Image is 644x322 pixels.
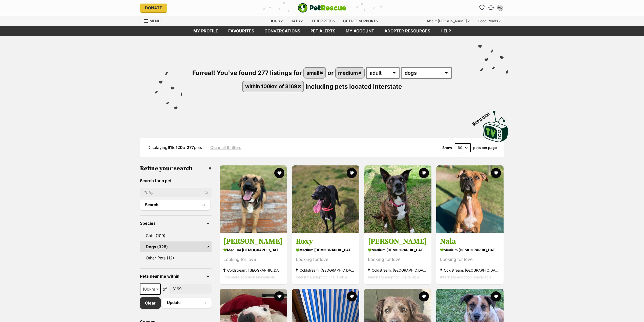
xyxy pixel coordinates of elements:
[163,286,167,292] span: of
[436,165,504,233] img: Nala - Staffordshire Bull Terrier Dog
[296,275,347,279] span: Interstate adoption unavailable
[298,3,346,13] img: logo-e224e6f780fb5917bec1dbf3a21bbac754714ae5b6737aabdf751b685950b380.svg
[435,26,456,36] a: Help
[275,291,285,301] button: favourite
[220,165,287,233] img: Cleo - Harrier x German Shepherd Dog
[442,146,452,150] span: Show
[305,26,341,36] a: Pet alerts
[266,16,286,26] div: Dogs
[491,291,501,301] button: favourite
[287,16,306,26] div: Cats
[296,246,356,253] strong: medium [DEMOGRAPHIC_DATA] Dog
[140,188,212,197] input: Toby
[210,145,241,150] a: Clear all 6 filters
[440,246,500,253] strong: medium [DEMOGRAPHIC_DATA] Dog
[168,145,172,150] strong: 61
[296,267,356,273] strong: Coldstream, [GEOGRAPHIC_DATA]
[223,236,283,246] h3: [PERSON_NAME]
[364,233,431,284] a: [PERSON_NAME] medium [DEMOGRAPHIC_DATA] Dog Looking for love Coldstream, [GEOGRAPHIC_DATA] Inters...
[140,274,212,278] header: Pets near me within
[478,4,504,12] ul: Account quick links
[144,16,164,25] a: Menu
[419,168,429,178] button: favourite
[223,275,275,279] span: Interstate adoption unavailable
[243,81,303,92] a: within 100km of 3169
[473,146,497,150] label: pets per page
[498,5,503,10] div: MD
[483,111,508,142] img: PetRescue TV logo
[169,284,212,294] input: postcode
[140,253,212,263] a: Other Pets (12)
[368,236,428,246] h3: [PERSON_NAME]
[298,3,346,13] a: PetRescue
[336,68,364,78] a: medium
[368,275,419,279] span: Interstate adoption unavailable
[140,297,161,309] a: Clear
[148,145,202,150] span: Displaying to of pets
[436,233,504,284] a: Nala medium [DEMOGRAPHIC_DATA] Dog Looking for love Coldstream, [GEOGRAPHIC_DATA] Interstate adop...
[140,230,212,241] a: Cats (109)
[259,26,305,36] a: conversations
[140,286,160,293] span: 100km
[292,233,359,284] a: Roxy medium [DEMOGRAPHIC_DATA] Dog Looking for love Coldstream, [GEOGRAPHIC_DATA] Interstate adop...
[487,4,495,12] a: Conversations
[483,106,508,143] a: Boop this!
[491,168,501,178] button: favourite
[305,83,402,90] span: including pets located interstate
[340,16,382,26] div: Get pet support
[296,256,356,263] div: Looking for love
[423,16,473,26] div: About [PERSON_NAME]
[327,69,334,77] span: or
[488,5,494,10] img: chat-41dd97257d64d25036548639549fe6c8038ab92f7586957e7f3b1b290dea8141.svg
[379,26,435,36] a: Adopter resources
[440,267,500,273] strong: Coldstream, [GEOGRAPHIC_DATA]
[223,267,283,273] strong: Coldstream, [GEOGRAPHIC_DATA]
[474,16,504,26] div: Good Reads
[292,165,359,233] img: Roxy - Greyhound Dog
[188,26,223,36] a: My profile
[341,26,379,36] a: My account
[140,165,212,172] h3: Refine your search
[440,275,491,279] span: Interstate adoption unavailable
[150,19,160,23] span: Menu
[220,233,287,284] a: [PERSON_NAME] medium [DEMOGRAPHIC_DATA] Dog Looking for love Coldstream, [GEOGRAPHIC_DATA] Inters...
[304,68,325,78] a: small
[140,283,161,295] span: 100km
[223,256,283,263] div: Looking for love
[440,256,500,263] div: Looking for love
[140,200,211,210] button: Search
[496,4,504,12] button: My account
[140,221,212,225] header: Species
[140,4,167,12] a: Donate
[368,246,428,253] strong: medium [DEMOGRAPHIC_DATA] Dog
[192,69,302,77] span: Furreal! You've found 277 listings for
[176,145,183,150] strong: 120
[347,168,357,178] button: favourite
[223,26,259,36] a: Favourites
[368,267,428,273] strong: Coldstream, [GEOGRAPHIC_DATA]
[140,241,212,252] a: Dogs (328)
[187,145,194,150] strong: 277
[307,16,339,26] div: Other pets
[364,165,431,233] img: Rosie - Bull Terrier x American Staffy Mix Dog
[275,168,285,178] button: favourite
[471,108,494,126] span: Boop this!
[368,256,428,263] div: Looking for love
[162,298,212,308] button: Update
[296,236,356,246] h3: Roxy
[347,291,357,301] button: favourite
[419,291,429,301] button: favourite
[478,4,486,12] a: Favourites
[140,178,212,183] header: Search for a pet
[223,246,283,253] strong: medium [DEMOGRAPHIC_DATA] Dog
[440,236,500,246] h3: Nala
